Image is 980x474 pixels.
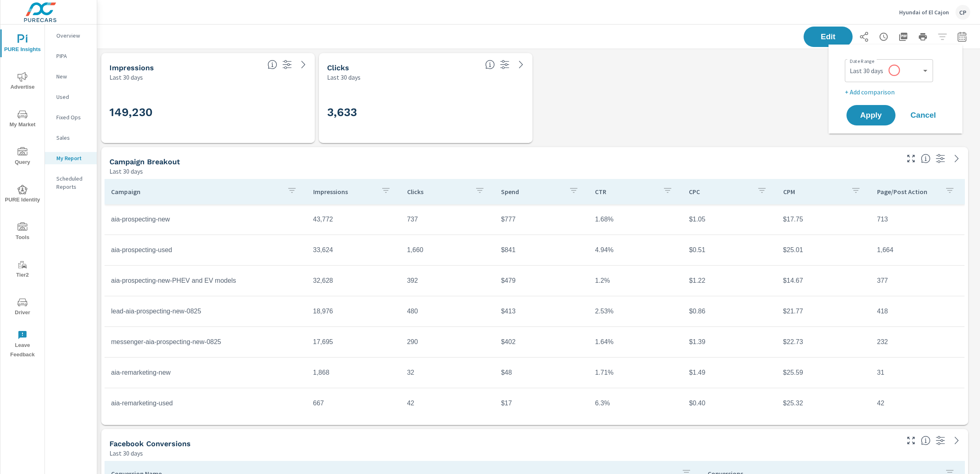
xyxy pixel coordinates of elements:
td: 667 [307,393,401,414]
td: lead-aia-prospecting-new-0825 [105,301,307,322]
td: 6.3% [588,393,682,414]
h3: 3,633 [327,105,524,119]
span: This is a summary of Social performance results by campaign. Each column can be sorted. [921,154,931,163]
a: See more details in report [950,434,963,447]
td: $48 [494,362,588,383]
span: PURE Identity [3,185,42,205]
td: $17 [494,393,588,414]
div: Scheduled Reports [45,172,97,193]
div: Used [45,91,97,103]
td: 2.53% [588,301,682,322]
a: See more details in report [297,58,310,71]
button: "Export Report to PDF" [895,29,911,45]
td: $22.73 [777,332,871,352]
h5: Facebook Conversions [109,439,191,448]
td: 4.94% [588,240,682,260]
td: $777 [494,209,588,230]
p: Used [56,93,90,101]
td: messenger-aia-prospecting-new-0825 [105,332,307,352]
td: 18,976 [307,301,401,322]
button: Cancel [899,105,948,125]
span: PURE Insights [3,34,42,54]
button: Edit [804,27,853,47]
h5: Campaign Breakout [109,157,180,166]
td: 33,624 [307,240,401,260]
button: Share Report [856,29,872,45]
td: 290 [401,332,494,352]
h5: Clicks [327,63,349,72]
td: 43,772 [307,209,401,230]
td: 42 [401,393,494,414]
td: $17.75 [777,209,871,230]
p: Last 30 days [109,166,143,176]
td: 1.64% [588,332,682,352]
div: PIPA [45,50,97,62]
td: aia-remarketing-used [105,393,307,414]
td: $1.39 [682,332,776,352]
p: PIPA [56,52,90,60]
p: CTR [595,188,656,196]
td: $14.67 [777,271,871,291]
div: New [45,70,97,83]
div: nav menu [0,25,45,363]
td: $25.59 [777,362,871,383]
td: $0.51 [682,240,776,260]
div: Overview [45,29,97,42]
p: Scheduled Reports [56,174,90,191]
td: 392 [401,271,494,291]
td: $479 [494,271,588,291]
div: Fixed Ops [45,111,97,123]
td: 418 [871,301,964,322]
span: Driver [3,297,42,317]
button: Select Date Range [954,29,970,45]
td: 1.68% [588,209,682,230]
span: Advertise [3,72,42,92]
td: $0.40 [682,393,776,414]
td: aia-prospecting-new-PHEV and EV models [105,271,307,291]
td: 1,664 [871,240,964,260]
span: My Market [3,110,42,130]
span: Apply [855,112,887,119]
a: See more details in report [950,152,963,165]
span: Cancel [907,112,940,119]
td: 377 [871,271,964,291]
td: $402 [494,332,588,352]
td: $1.05 [682,209,776,230]
td: 1,868 [307,362,401,383]
p: Fixed Ops [56,113,90,121]
td: $25.01 [777,240,871,260]
td: $21.77 [777,301,871,322]
td: 1.71% [588,362,682,383]
td: 32,628 [307,271,401,291]
p: Last 30 days [109,448,143,458]
td: 17,695 [307,332,401,352]
p: Overview [56,31,90,40]
button: Apply [846,105,895,125]
td: 480 [401,301,494,322]
div: CP [955,5,970,20]
td: aia-prospecting-used [105,240,307,260]
span: The number of times an ad was shown on your behalf. [267,60,277,69]
p: CPC [689,188,750,196]
a: See more details in report [514,58,528,71]
td: 232 [871,332,964,352]
span: Tools [3,222,42,242]
td: $25.32 [777,393,871,414]
p: Last 30 days [109,72,143,82]
td: 31 [871,362,964,383]
div: Sales [45,132,97,144]
p: Hyundai of El Cajon [899,9,949,16]
td: $413 [494,301,588,322]
div: My Report [45,152,97,164]
button: Print Report [915,29,931,45]
p: New [56,72,90,80]
span: Leave Feedback [3,330,42,360]
p: + Add comparison [845,87,949,97]
td: 713 [871,209,964,230]
button: Make Fullscreen [904,434,918,447]
span: Query [3,147,42,167]
p: Impressions [313,188,374,196]
td: aia-prospecting-new [105,209,307,230]
p: Last 30 days [327,72,361,82]
span: Edit [812,33,844,40]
